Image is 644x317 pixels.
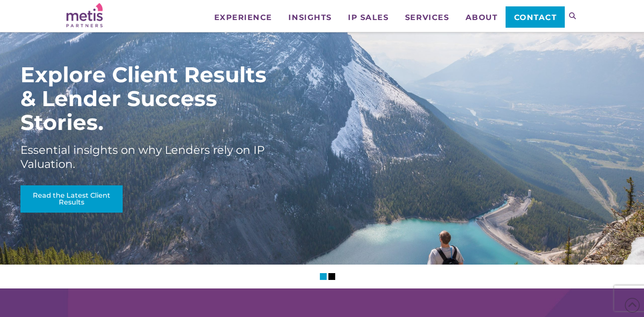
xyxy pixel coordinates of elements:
div: Explore Client Results & Lender Success Stories. [20,63,276,135]
div: Essential insights on why Lenders rely on IP Valuation. [20,143,276,171]
a: Contact [506,6,565,28]
span: About [466,14,498,21]
li: Slider Page 2 [328,273,335,280]
span: Insights [288,14,331,21]
span: Contact [514,14,557,21]
span: Back to Top [625,298,640,313]
span: Experience [214,14,272,21]
span: IP Sales [348,14,388,21]
span: Services [405,14,449,21]
img: Metis Partners [66,3,103,27]
a: Read the Latest Client Results [20,185,123,213]
li: Slider Page 1 [320,273,327,280]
